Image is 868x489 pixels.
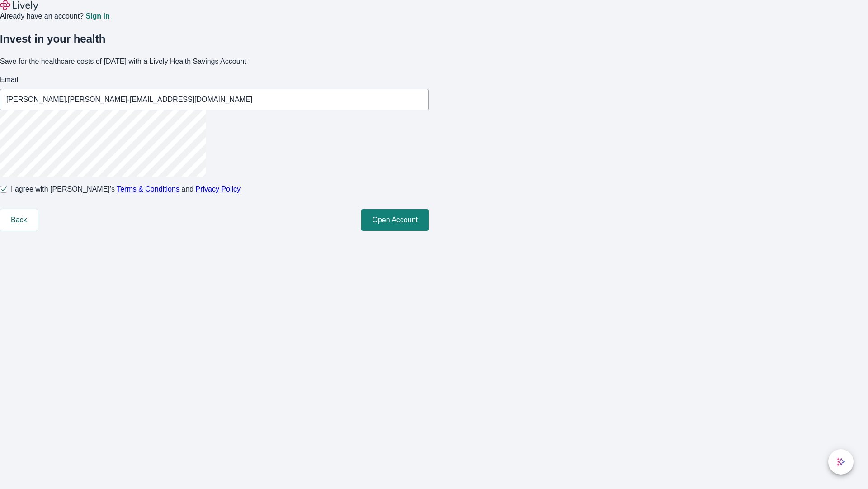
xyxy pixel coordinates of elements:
[117,185,179,193] a: Terms & Conditions
[361,209,429,231] button: Open Account
[828,449,854,475] button: chat
[11,184,241,195] span: I agree with [PERSON_NAME]’s and
[85,13,109,20] a: Sign in
[196,185,241,193] a: Privacy Policy
[836,457,845,466] svg: Lively AI Assistant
